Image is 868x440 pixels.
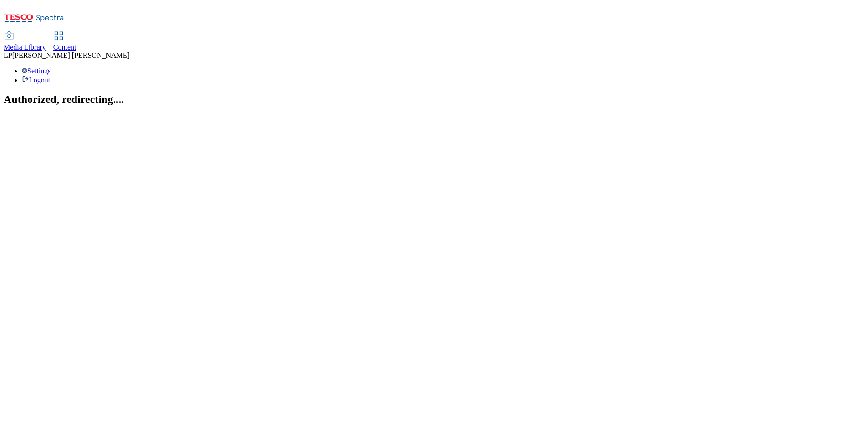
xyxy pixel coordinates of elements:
span: LP [4,51,12,59]
span: [PERSON_NAME] [PERSON_NAME] [12,51,130,59]
a: Content [53,32,76,51]
a: Logout [22,76,50,84]
a: Media Library [4,32,46,51]
span: Content [53,43,76,51]
h2: Authorized, redirecting.... [4,93,864,106]
a: Settings [22,67,51,75]
span: Media Library [4,43,46,51]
